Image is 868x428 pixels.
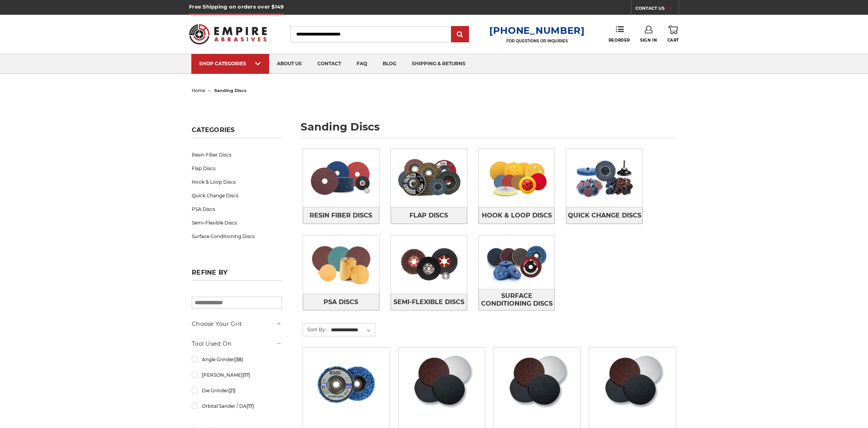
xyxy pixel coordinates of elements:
span: Quick Change Discs [568,209,641,222]
span: Cart [667,38,679,43]
a: [PHONE_NUMBER] [489,25,585,36]
img: Quick Change Discs [566,151,642,205]
a: contact [310,54,349,74]
span: PSA Discs [324,296,358,309]
a: Resin Fiber Discs [192,148,282,162]
span: Flap Discs [409,209,448,222]
img: Resin Fiber Discs [303,151,379,205]
a: about us [269,54,310,74]
img: Silicon Carbide 8" Hook & Loop Edger Discs [410,353,473,415]
span: (21) [228,388,236,393]
div: SHOP CATEGORIES [199,61,261,66]
a: CONTACT US [635,4,679,15]
a: Cart [667,26,679,43]
a: Reorder [609,26,630,42]
a: Quick Change Discs [192,189,282,202]
input: Submit [452,27,468,42]
a: home [192,88,205,93]
a: Surface Conditioning Discs [479,289,555,310]
span: Reorder [609,38,630,43]
span: Sign In [640,38,657,43]
select: Sort By: [330,324,375,336]
img: Semi-Flexible Discs [391,238,467,291]
a: Angle Grinder [192,353,282,366]
h1: sanding discs [301,122,676,138]
a: Resin Fiber Discs [303,207,379,224]
span: (38) [234,357,243,362]
span: Resin Fiber Discs [310,209,372,222]
img: 4" x 5/8" easy strip and clean discs [315,353,377,415]
a: PSA Discs [303,294,379,310]
a: blog [375,54,404,74]
a: Hook & Loop Discs [479,207,555,224]
a: Hook & Loop Discs [192,175,282,189]
img: Silicon Carbide 6" Hook & Loop Edger Discs [601,353,664,415]
a: Die Grinder [192,384,282,397]
img: Flap Discs [391,151,467,205]
span: Semi-Flexible Discs [394,296,464,309]
span: Hook & Loop Discs [482,209,552,222]
span: (17) [247,403,254,409]
img: Empire Abrasives [189,19,267,49]
a: Semi-Flexible Discs [391,294,467,310]
span: Surface Conditioning Discs [479,289,555,310]
h5: Refine by [192,269,282,281]
a: Orbital Sander / DA [192,399,282,413]
a: Surface Conditioning Discs [192,230,282,243]
img: Surface Conditioning Discs [479,235,555,289]
a: [PERSON_NAME] [192,368,282,382]
h5: Choose Your Grit [192,319,282,329]
img: Hook & Loop Discs [479,151,555,205]
a: shipping & returns [404,54,473,74]
h5: Categories [192,126,282,138]
p: FOR QUESTIONS OR INQUIRIES [489,38,585,43]
a: Quick Change Discs [566,207,642,224]
a: Flap Discs [391,207,467,224]
a: Semi-Flexible Discs [192,216,282,230]
span: (17) [243,372,250,378]
h5: Tool Used On [192,339,282,348]
span: sanding discs [214,88,247,93]
a: faq [349,54,375,74]
img: PSA Discs [303,238,379,291]
img: Silicon Carbide 7" Hook & Loop Edger Discs [506,353,569,415]
a: Flap Discs [192,162,282,175]
label: Sort By: [303,324,326,335]
a: PSA Discs [192,202,282,216]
